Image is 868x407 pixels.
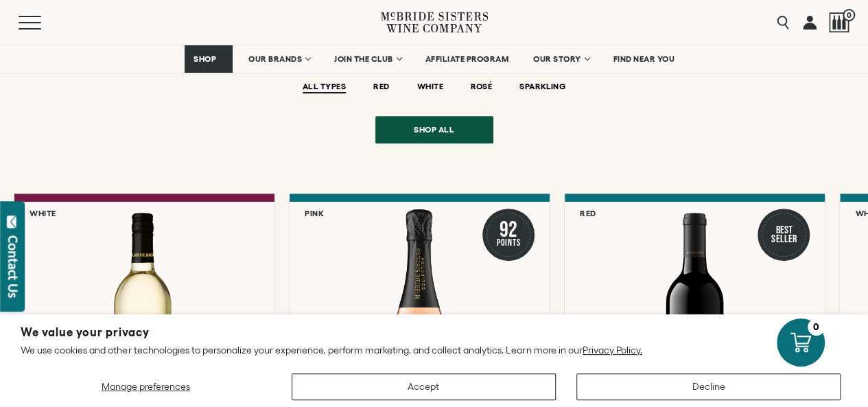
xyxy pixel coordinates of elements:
span: OUR BRANDS [248,54,302,64]
a: OUR BRANDS [239,45,318,73]
button: Mobile Menu Trigger [19,16,68,30]
h6: Pink [305,209,324,218]
button: RED [373,82,389,93]
button: ROSÉ [471,82,492,93]
span: JOIN THE CLUB [334,54,393,64]
span: OUR STORY [533,54,581,64]
a: JOIN THE CLUB [325,45,410,73]
button: WHITE [417,82,443,93]
h2: We value your privacy [21,327,847,338]
button: SPARKLING [519,82,565,93]
h6: White [30,209,56,218]
button: Decline [576,373,841,400]
h6: Red [580,209,596,218]
span: 0 [843,9,855,21]
span: FIND NEAR YOU [613,54,675,64]
button: Manage preferences [21,373,271,400]
button: Accept [292,373,556,400]
p: We use cookies and other technologies to personalize your experience, perform marketing, and coll... [21,344,847,356]
div: 0 [808,318,825,336]
span: SHOP [193,54,217,64]
a: SHOP [185,45,233,73]
a: OUR STORY [524,45,598,73]
div: Contact Us [6,235,20,298]
span: Manage preferences [102,381,190,392]
a: FIND NEAR YOU [605,45,684,73]
span: Shop all [390,116,478,143]
span: AFFILIATE PROGRAM [425,54,509,64]
a: Privacy Policy. [583,345,642,356]
a: Shop all [375,116,493,143]
a: AFFILIATE PROGRAM [417,45,518,73]
button: ALL TYPES [303,82,346,93]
